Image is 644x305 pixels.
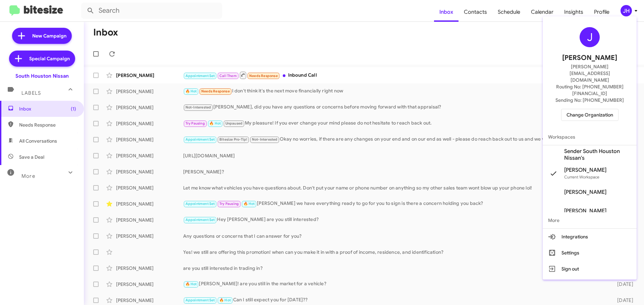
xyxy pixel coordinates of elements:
[543,212,637,228] span: More
[567,109,613,121] span: Change Organization
[543,129,637,145] span: Workspaces
[561,109,619,121] button: Change Organization
[555,97,624,103] span: Sending No: [PHONE_NUMBER]
[564,208,606,214] span: [PERSON_NAME]
[580,27,600,47] div: J
[543,229,637,245] button: Integrations
[562,53,617,63] span: [PERSON_NAME]
[564,174,599,179] span: Current Workspace
[564,148,631,161] span: Sender South Houston Nissan's
[551,83,629,97] span: Routing No: [PHONE_NUMBER][FINANCIAL_ID]
[564,189,606,196] span: [PERSON_NAME]
[543,245,637,261] button: Settings
[564,167,606,173] span: [PERSON_NAME]
[551,63,629,83] span: [PERSON_NAME][EMAIL_ADDRESS][DOMAIN_NAME]
[543,261,637,277] button: Sign out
